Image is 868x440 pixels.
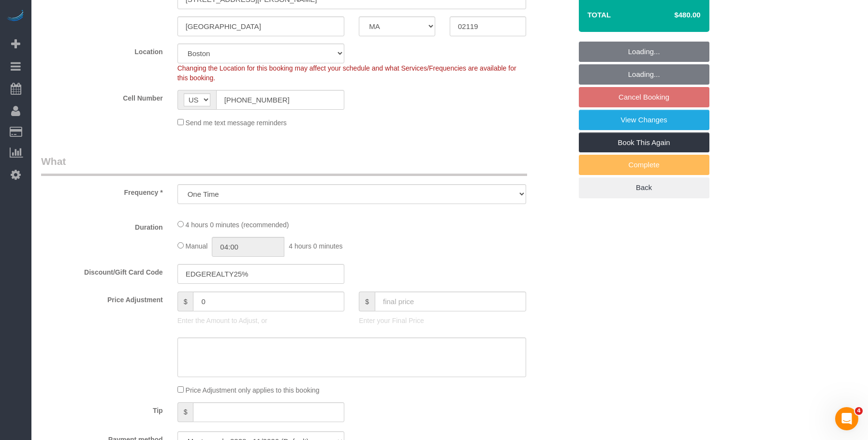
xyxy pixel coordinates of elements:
[186,242,208,250] span: Manual
[186,221,289,229] span: 4 hours 0 minutes (recommended)
[855,407,863,415] span: 4
[579,177,709,198] a: Back
[41,154,527,176] legend: What
[289,242,342,250] span: 4 hours 0 minutes
[177,16,345,36] input: City
[450,16,526,36] input: Zip Code
[186,119,287,127] span: Send me text message reminders
[579,132,709,153] a: Book This Again
[375,292,526,311] input: final price
[186,386,320,394] span: Price Adjustment only applies to this booking
[588,11,611,19] strong: Total
[177,64,516,82] span: Changing the Location for this booking may affect your schedule and what Services/Frequencies are...
[34,292,170,305] label: Price Adjustment
[177,292,193,311] span: $
[177,316,345,325] p: Enter the Amount to Adjust, or
[6,10,25,23] img: Automaid Logo
[34,402,170,415] label: Tip
[835,407,858,430] iframe: Intercom live chat
[359,316,526,325] p: Enter your Final Price
[34,44,170,57] label: Location
[359,292,375,311] span: $
[34,264,170,277] label: Discount/Gift Card Code
[645,11,700,19] h4: $480.00
[34,184,170,197] label: Frequency *
[579,110,709,130] a: View Changes
[34,219,170,232] label: Duration
[216,90,345,110] input: Cell Number
[177,402,193,422] span: $
[34,90,170,103] label: Cell Number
